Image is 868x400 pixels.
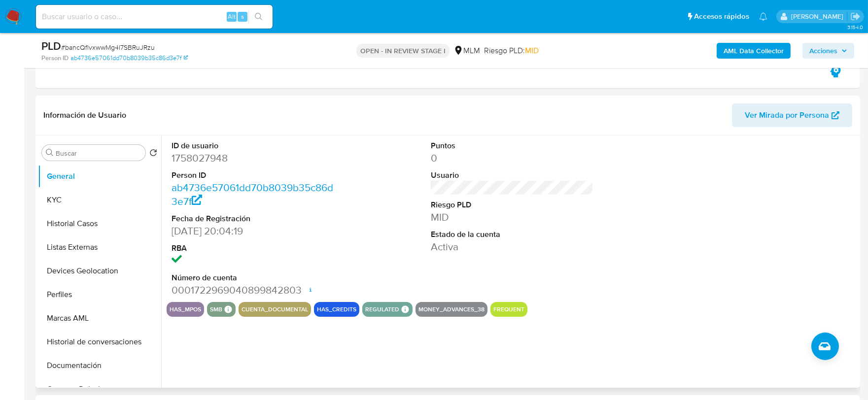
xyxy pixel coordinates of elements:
dt: Número de cuenta [172,272,335,283]
button: Listas Externas [38,235,161,259]
a: Salir [850,11,861,22]
div: MLM [453,45,480,56]
button: search-icon [248,10,269,24]
input: Buscar usuario o caso... [36,10,273,23]
dd: Activa [431,240,594,254]
dt: Puntos [431,140,594,151]
button: Devices Geolocation [38,259,161,283]
button: AML Data Collector [717,43,791,59]
button: has_mpos [170,307,201,311]
dt: Estado de la cuenta [431,229,594,240]
dd: 0001722969040899842803 [172,283,335,297]
dd: 1758027948 [172,151,335,165]
button: has_credits [317,307,356,311]
h1: Información de Usuario [43,110,126,120]
p: OPEN - IN REVIEW STAGE I [356,44,450,58]
b: PLD [41,38,61,54]
a: ab4736e57061dd70b8039b35c86d3e7f [172,180,333,208]
button: money_advances_38 [418,307,485,311]
button: Marcas AML [38,306,161,330]
button: Historial Casos [38,212,161,235]
button: Volver al orden por defecto [149,149,157,160]
span: # bancQflvxwwMg4l7SBRuJRzu [61,42,155,52]
button: Buscar [46,149,54,157]
dt: ID de usuario [172,140,335,151]
button: Historial de conversaciones [38,330,161,354]
span: Riesgo PLD: [484,45,539,56]
span: Alt [228,12,236,21]
b: AML Data Collector [724,43,784,59]
button: smb [210,307,222,311]
span: Accesos rápidos [694,11,749,22]
button: General [38,165,161,188]
dt: RBA [172,243,335,254]
p: dalia.goicochea@mercadolibre.com.mx [791,12,847,21]
dd: 0 [431,151,594,165]
button: regulated [365,307,399,311]
button: cuenta_documental [242,307,308,311]
span: s [241,12,244,21]
button: Perfiles [38,283,161,306]
button: Acciones [802,43,854,59]
dt: Usuario [431,170,594,181]
dd: [DATE] 20:04:19 [172,224,335,238]
dt: Person ID [172,170,335,181]
span: Acciones [809,43,837,59]
button: frequent [493,307,524,311]
input: Buscar [56,149,141,158]
b: Person ID [41,54,69,63]
a: ab4736e57061dd70b8039b35c86d3e7f [70,54,188,63]
button: Documentación [38,354,161,377]
span: MID [525,45,539,56]
dd: MID [431,210,594,224]
dt: Fecha de Registración [172,213,335,224]
span: 3.154.0 [847,23,863,31]
button: KYC [38,188,161,212]
dt: Riesgo PLD [431,200,594,210]
button: Ver Mirada por Persona [732,103,852,127]
a: Notificaciones [759,12,767,21]
span: Ver Mirada por Persona [745,103,829,127]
